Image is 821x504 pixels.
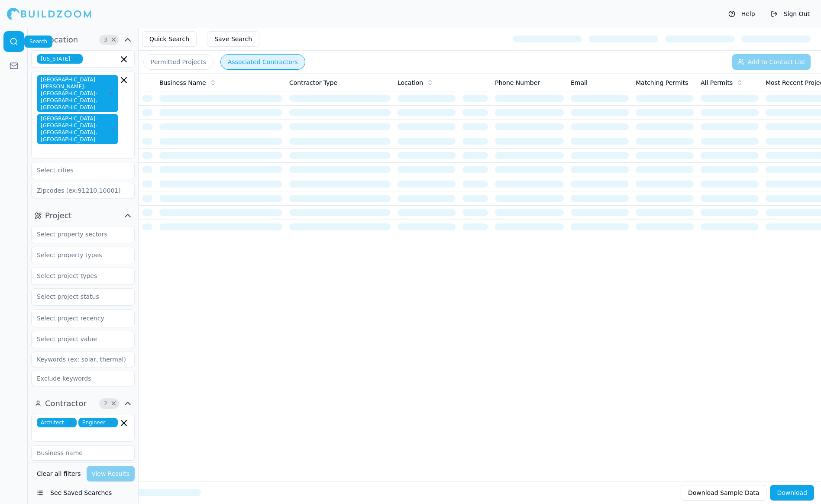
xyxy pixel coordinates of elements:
span: Engineer [78,418,118,427]
span: [GEOGRAPHIC_DATA][PERSON_NAME]-[GEOGRAPHIC_DATA]-[GEOGRAPHIC_DATA], [GEOGRAPHIC_DATA] [37,75,118,112]
button: Contractor2Clear Contractor filters [31,397,135,410]
span: [GEOGRAPHIC_DATA]-[GEOGRAPHIC_DATA]-[GEOGRAPHIC_DATA], [GEOGRAPHIC_DATA] [37,114,118,144]
span: Location [45,34,78,46]
button: Sign Out [766,7,814,21]
button: See Saved Searches [31,485,135,501]
button: Quick Search [142,31,197,47]
button: Help [724,7,760,21]
span: Business Name [159,78,206,87]
span: All Permits [701,78,733,87]
span: Contractor Type [289,78,337,87]
span: 3 [101,36,110,44]
button: Download Sample Data [681,485,766,501]
span: Matching Permits [636,78,688,87]
button: Associated Contractors [220,54,305,70]
p: Search [29,38,47,45]
input: Zipcodes (ex:91210,10001) [31,183,135,198]
button: Project [31,209,135,223]
button: Clear all filters [35,466,83,481]
input: Select cities [32,162,123,178]
input: Select project types [32,268,123,284]
input: Select property sectors [32,226,123,242]
input: Select project value [32,331,123,347]
span: Location [398,78,423,87]
button: Permitted Projects [143,54,213,70]
input: Select project status [32,289,123,304]
span: Contractor [45,397,87,410]
input: Keywords (ex: solar, thermal) [31,352,135,367]
input: Business name [31,445,135,461]
button: Download [770,485,814,501]
span: Project [45,210,72,222]
button: Save Search [207,31,259,47]
input: Exclude keywords [31,371,135,386]
button: Location3Clear Location filters [31,33,135,47]
span: [US_STATE] [37,54,83,64]
input: Select property types [32,247,123,263]
span: Clear Location filters [110,38,117,42]
span: Clear Contractor filters [110,401,117,406]
span: Phone Number [495,78,540,87]
span: Architect [37,418,77,427]
span: Email [571,78,588,87]
span: 2 [101,399,110,408]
